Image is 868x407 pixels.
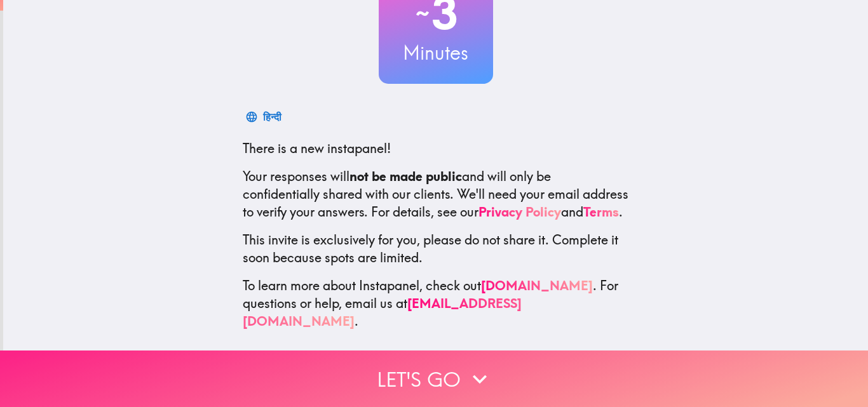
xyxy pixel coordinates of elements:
[478,204,561,220] a: Privacy Policy
[243,295,522,329] a: [EMAIL_ADDRESS][DOMAIN_NAME]
[243,168,629,221] p: Your responses will and will only be confidentially shared with our clients. We'll need your emai...
[263,108,281,126] div: हिन्दी
[583,204,619,220] a: Terms
[243,104,287,130] button: हिन्दी
[349,168,462,184] b: not be made public
[481,277,593,293] a: [DOMAIN_NAME]
[379,39,493,66] h3: Minutes
[243,277,629,330] p: To learn more about Instapanel, check out . For questions or help, email us at .
[243,140,391,156] span: There is a new instapanel!
[243,231,629,267] p: This invite is exclusively for you, please do not share it. Complete it soon because spots are li...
